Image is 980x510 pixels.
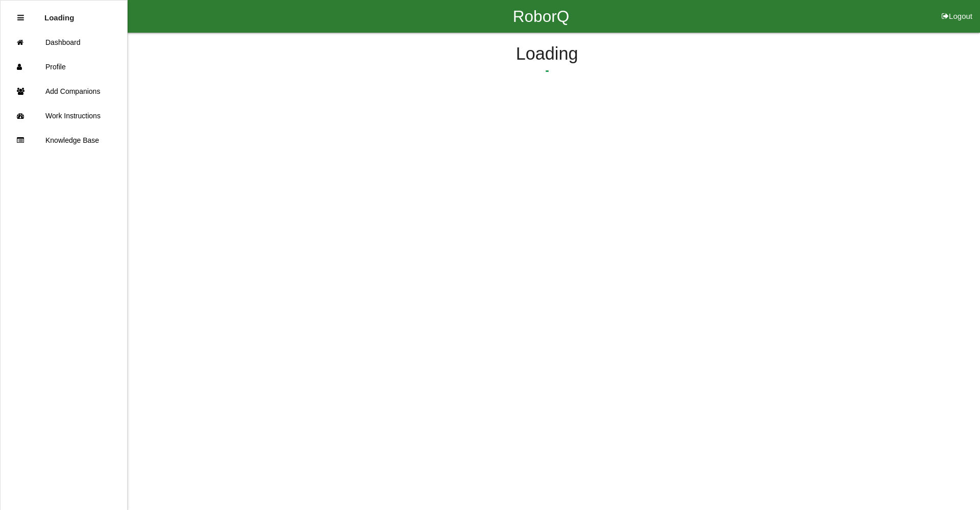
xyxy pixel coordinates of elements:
[1,55,127,79] a: Profile
[17,6,24,30] div: Close
[1,128,127,152] a: Knowledge Base
[1,104,127,128] a: Work Instructions
[1,30,127,55] a: Dashboard
[1,79,127,104] a: Add Companions
[153,44,941,64] h4: Loading
[44,6,74,22] p: Loading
